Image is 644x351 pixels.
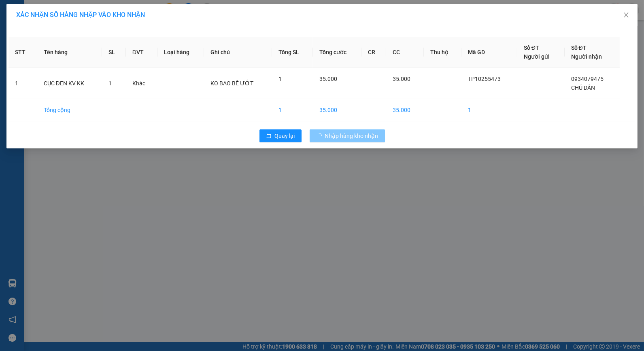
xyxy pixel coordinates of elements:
[278,76,282,82] span: 1
[102,37,125,68] th: SL
[275,131,295,140] span: Quay lại
[361,37,386,68] th: CR
[126,37,157,68] th: ĐVT
[468,76,501,82] span: TP10255473
[393,76,410,82] span: 35.000
[210,80,253,87] span: KO BAO BỂ ƯỚT
[571,85,595,91] span: CHÚ DẦN
[108,80,112,87] span: 1
[524,53,550,60] span: Người gửi
[571,53,602,60] span: Người nhận
[386,37,423,68] th: CC
[461,99,517,121] td: 1
[319,76,337,82] span: 35.000
[424,37,462,68] th: Thu hộ
[272,99,313,121] td: 1
[386,99,423,121] td: 35.000
[571,44,587,51] span: Số ĐT
[524,44,539,51] span: Số ĐT
[266,133,272,140] span: rollback
[37,68,102,99] td: CỤC ĐEN KV KK
[313,99,361,121] td: 35.000
[325,131,378,140] span: Nhập hàng kho nhận
[9,37,37,68] th: STT
[313,37,361,68] th: Tổng cước
[571,76,604,82] span: 0934079475
[316,133,325,139] span: loading
[461,37,517,68] th: Mã GD
[259,129,302,142] button: rollbackQuay lại
[623,12,629,18] span: close
[204,37,272,68] th: Ghi chú
[126,68,157,99] td: Khác
[310,129,385,142] button: Nhập hàng kho nhận
[272,37,313,68] th: Tổng SL
[16,11,145,19] span: XÁC NHẬN SỐ HÀNG NHẬP VÀO KHO NHẬN
[615,4,638,27] button: Close
[9,68,37,99] td: 1
[157,37,204,68] th: Loại hàng
[37,37,102,68] th: Tên hàng
[37,99,102,121] td: Tổng cộng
